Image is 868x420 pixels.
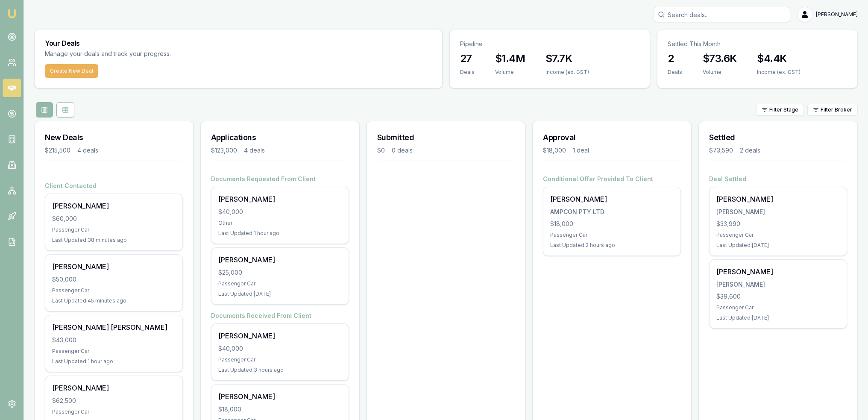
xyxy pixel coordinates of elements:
div: [PERSON_NAME] [52,261,176,272]
span: Filter Broker [821,106,852,113]
div: Income (ex. GST) [545,69,589,76]
div: AMPCON PTY LTD [550,208,674,216]
div: Other [218,220,342,226]
button: Filter Stage [756,104,804,116]
div: Volume [495,69,525,76]
div: [PERSON_NAME] [716,194,840,204]
div: $60,000 [52,214,176,223]
div: Last Updated: 2 hours ago [550,242,674,249]
div: $18,000 [543,146,566,155]
div: [PERSON_NAME] [218,391,342,402]
h3: New Deals [45,132,183,144]
div: Volume [703,69,736,76]
div: Last Updated: 45 minutes ago [52,297,176,304]
div: [PERSON_NAME] [218,331,342,341]
h4: Conditional Offer Provided To Client [543,175,681,183]
div: Last Updated: 1 hour ago [52,358,176,365]
div: $215,500 [45,146,70,155]
div: Last Updated: 38 minutes ago [52,237,176,244]
div: $43,000 [52,336,176,344]
div: [PERSON_NAME] [218,194,342,204]
div: $25,000 [218,268,342,277]
div: Passenger Car [716,304,840,311]
h4: Documents Requested From Client [211,175,349,183]
h3: $4.4K [757,52,801,65]
div: 4 deals [77,146,98,155]
h3: $73.6K [703,52,736,65]
div: [PERSON_NAME] [218,255,342,265]
div: Income (ex. GST) [757,69,801,76]
div: $40,000 [218,344,342,353]
div: 2 deals [740,146,760,155]
div: Passenger Car [52,348,176,355]
div: $0 [377,146,385,155]
div: $33,990 [716,220,840,228]
div: Passenger Car [716,232,840,238]
div: [PERSON_NAME] [716,208,840,216]
div: Last Updated: [DATE] [716,242,840,249]
div: [PERSON_NAME] [716,280,840,289]
input: Search deals [654,7,790,22]
h3: 27 [460,52,475,65]
span: [PERSON_NAME] [816,11,858,18]
div: $123,000 [211,146,237,155]
button: Filter Broker [807,104,858,116]
div: [PERSON_NAME] [PERSON_NAME] [52,322,176,332]
h3: Submitted [377,132,515,144]
button: Create New Deal [45,64,98,78]
h3: Applications [211,132,349,144]
div: Passenger Car [218,280,342,287]
p: Manage your deals and track your progress. [45,49,264,59]
div: $18,000 [218,405,342,414]
h4: Client Contacted [45,182,183,190]
div: $50,000 [52,275,176,284]
h4: Documents Received From Client [211,311,349,320]
img: emu-icon-u.png [7,9,17,19]
h3: $1.4M [495,52,525,65]
div: $18,000 [550,220,674,228]
div: Last Updated: [DATE] [716,314,840,321]
div: 0 deals [392,146,413,155]
p: Settled This Month [668,40,847,48]
div: Passenger Car [550,232,674,238]
div: Last Updated: [DATE] [218,291,342,297]
div: [PERSON_NAME] [716,267,840,277]
div: Passenger Car [52,226,176,233]
div: [PERSON_NAME] [52,201,176,211]
div: Deals [460,69,475,76]
h3: $7.7K [545,52,589,65]
div: $73,590 [709,146,733,155]
h4: Deal Settled [709,175,847,183]
div: Passenger Car [52,408,176,415]
div: 1 deal [573,146,589,155]
h3: Your Deals [45,40,432,47]
p: Pipeline [460,40,639,48]
div: [PERSON_NAME] [550,194,674,204]
div: Last Updated: 1 hour ago [218,230,342,237]
div: [PERSON_NAME] [52,383,176,393]
div: 4 deals [244,146,265,155]
div: $39,600 [716,292,840,301]
div: Last Updated: 3 hours ago [218,367,342,373]
div: $40,000 [218,208,342,216]
div: Passenger Car [52,287,176,294]
div: Passenger Car [218,356,342,363]
h3: 2 [668,52,682,65]
h3: Approval [543,132,681,144]
h3: Settled [709,132,847,144]
div: $62,500 [52,397,176,405]
div: Deals [668,69,682,76]
span: Filter Stage [769,106,798,113]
